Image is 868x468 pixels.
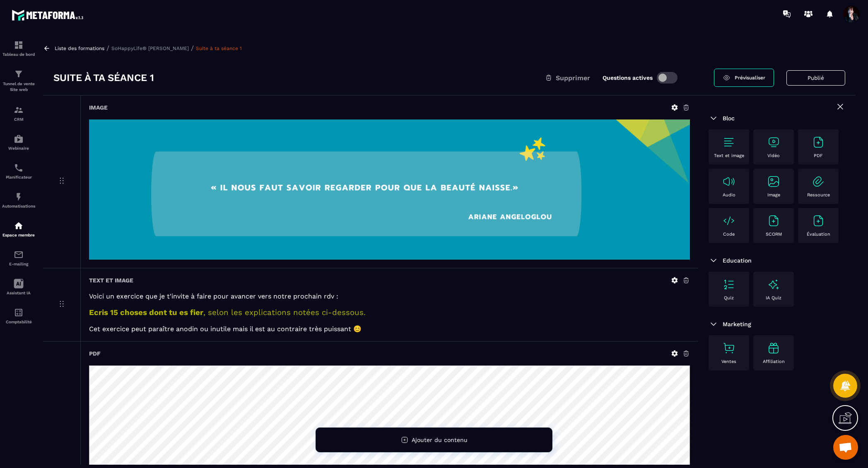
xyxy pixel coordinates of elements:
[2,81,35,93] p: Tunnel de vente Site web
[767,214,780,227] img: text-image no-wra
[412,437,468,443] span: Ajouter du contenu
[722,214,735,227] img: text-image no-wra
[2,146,35,150] p: Webinaire
[14,308,24,318] img: accountant
[723,192,735,198] p: Audio
[714,69,774,87] a: Prévisualiser
[2,320,35,324] p: Comptabilité
[723,115,735,122] span: Bloc
[89,350,101,357] h6: PDF
[203,308,366,317] span: , selon les explications notées ci-dessous.
[722,341,735,355] img: text-image no-wra
[2,52,35,57] p: Tableau de bord
[89,325,690,333] p: Cet exercice peut paraître anodin ou inutile mais il est au contraire très puissant 😊
[14,221,24,231] img: automations
[812,214,825,227] img: text-image no-wra
[723,257,752,264] span: Education
[767,136,780,149] img: text-image no-wra
[766,232,782,237] p: SCORM
[2,301,35,330] a: accountantaccountantComptabilité
[735,75,765,81] span: Prévisualiser
[709,319,719,329] img: arrow-down
[14,134,24,144] img: automations
[111,45,189,51] a: SoHappyLife® [PERSON_NAME]
[721,359,736,364] p: Ventes
[14,163,24,173] img: scheduler
[807,192,830,198] p: Ressource
[106,44,109,52] span: /
[2,272,35,301] a: Assistant IA
[723,232,735,237] p: Code
[2,128,35,157] a: automationsautomationsWebinaire
[14,40,24,50] img: formation
[14,69,24,79] img: formation
[767,175,780,188] img: text-image no-wra
[2,34,35,63] a: formationformationTableau de bord
[2,117,35,122] p: CRM
[714,153,744,158] p: Text et image
[2,175,35,179] p: Planificateur
[2,262,35,266] p: E-mailing
[722,278,735,291] img: text-image no-wra
[709,255,719,265] img: arrow-down
[807,232,830,237] p: Évaluation
[89,292,690,300] p: Voici un exercice que je t'invite à faire pour avancer vers notre prochain rdv :
[2,186,35,215] a: automationsautomationsAutomatisations
[2,244,35,272] a: emailemailE-mailing
[812,136,825,149] img: text-image no-wra
[196,45,242,51] a: Suite à ta séance 1
[767,341,780,355] img: text-image
[767,153,780,158] p: Vidéo
[763,359,785,364] p: Affiliation
[709,113,719,123] img: arrow-down
[2,215,35,244] a: automationsautomationsEspace membre
[723,321,751,327] span: Marketing
[89,277,133,284] h6: Text et image
[833,435,858,460] div: Ouvrir le chat
[12,7,86,23] img: logo
[722,136,735,149] img: text-image no-wra
[2,204,35,208] p: Automatisations
[89,104,108,111] h6: Image
[786,70,845,86] button: Publié
[14,250,24,260] img: email
[556,74,590,82] span: Supprimer
[724,295,734,301] p: Quiz
[14,192,24,202] img: automations
[603,74,653,81] label: Questions actives
[14,105,24,115] img: formation
[2,63,35,99] a: formationformationTunnel de vente Site web
[722,175,735,188] img: text-image no-wra
[814,153,823,158] p: PDF
[2,233,35,237] p: Espace membre
[53,71,154,84] h3: Suite à ta séance 1
[55,45,104,51] a: Liste des formations
[767,192,780,198] p: Image
[191,44,194,52] span: /
[89,308,203,317] strong: Ecris 15 choses dont tu es fier
[2,157,35,186] a: schedulerschedulerPlanificateur
[2,291,35,295] p: Assistant IA
[767,278,780,291] img: text-image
[2,99,35,128] a: formationformationCRM
[766,295,781,301] p: IA Quiz
[89,119,690,260] img: background
[812,175,825,188] img: text-image no-wra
